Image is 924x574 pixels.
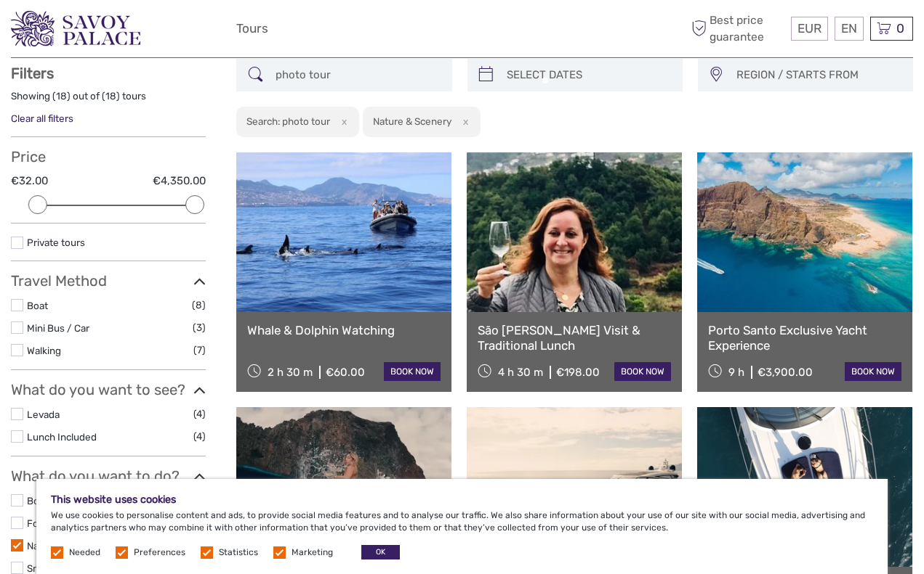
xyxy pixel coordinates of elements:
label: €32.00 [11,173,48,189]
input: SEARCH [270,62,444,88]
div: €60.00 [326,366,365,379]
a: Porto Santo Exclusive Yacht Experience [708,323,901,353]
a: Private tours [27,237,85,248]
h2: Nature & Scenery [373,115,451,127]
label: €4,350.00 [153,173,206,189]
h3: What do you want to do? [11,467,206,485]
a: Boat [27,300,48,311]
img: 3279-876b4492-ee62-4c61-8ef8-acb0a8f63b96_logo_small.png [11,11,140,46]
button: REGION / STARTS FROM [730,63,906,87]
a: book now [845,362,901,381]
label: Needed [69,546,100,559]
h5: This website uses cookies [51,493,873,506]
span: 9 h [728,366,744,379]
a: Lunch Included [27,431,97,443]
a: São [PERSON_NAME] Visit & Traditional Lunch [478,323,671,353]
h2: Search: photo tour [246,115,330,127]
button: x [332,114,352,129]
a: Nature & Scenery [27,540,105,552]
a: Snorkeling & Diving [27,562,113,574]
button: x [454,114,473,129]
button: Open LiveChat chat widget [167,22,185,40]
a: book now [614,362,671,381]
input: SELECT DATES [501,62,675,88]
a: Walking [27,345,61,356]
span: (7) [193,342,206,358]
label: 18 [56,89,67,103]
h3: Price [11,148,206,165]
div: We use cookies to personalise content and ads, to provide social media features and to analyse ou... [36,479,888,574]
label: Statistics [219,546,258,559]
span: (3) [193,319,206,336]
span: Best price guarantee [688,12,787,44]
span: (4) [193,428,206,445]
span: (4) [193,406,206,422]
span: EUR [798,21,821,36]
div: €3,900.00 [758,366,813,379]
a: Food & Drink [27,517,84,529]
div: EN [835,17,864,41]
label: 18 [105,89,116,103]
a: Clear all filters [11,112,73,124]
span: (8) [192,297,206,313]
a: Mini Bus / Car [27,322,89,334]
span: 0 [894,21,907,36]
label: Preferences [134,546,185,559]
a: Levada [27,409,60,420]
div: Showing ( ) out of ( ) tours [11,89,206,112]
div: €198.00 [556,366,600,379]
a: Tours [236,18,268,39]
h3: What do you want to see? [11,381,206,398]
p: We're away right now. Please check back later! [20,25,164,37]
span: 2 h 30 m [268,366,313,379]
a: Boat Tours [27,495,76,507]
h3: Travel Method [11,272,206,290]
button: OK [361,545,400,559]
a: book now [384,362,441,381]
strong: Filters [11,65,54,82]
a: Whale & Dolphin Watching [247,323,441,337]
label: Marketing [292,546,333,559]
span: 4 h 30 m [498,366,543,379]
